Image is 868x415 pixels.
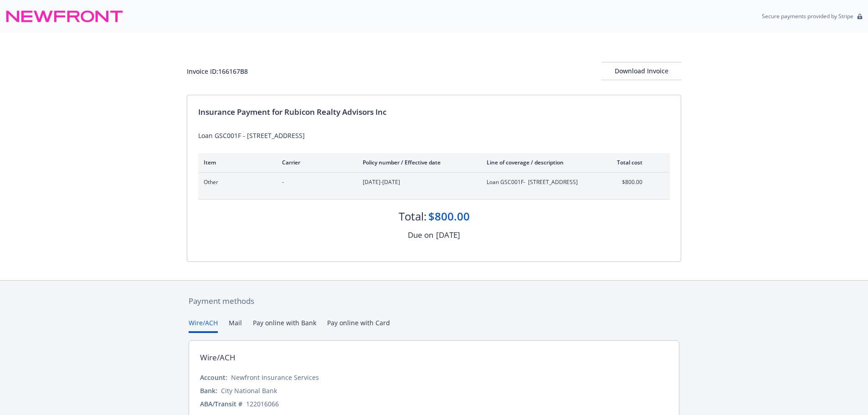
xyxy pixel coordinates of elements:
button: Wire/ACH [189,318,218,333]
div: Loan GSC001F - [STREET_ADDRESS] [198,131,670,140]
div: 122016066 [246,399,279,409]
button: expand content [650,178,664,193]
div: Account: [200,373,227,382]
span: - [282,178,348,186]
div: $800.00 [428,209,470,224]
div: Payment methods [189,295,679,307]
div: Due on [408,229,433,241]
div: City National Bank [221,386,277,395]
div: Item [204,159,267,166]
span: Loan GSC001F- [STREET_ADDRESS] [487,178,594,186]
div: Insurance Payment for Rubicon Realty Advisors Inc [198,106,670,118]
button: Pay online with Card [327,318,390,333]
div: Other-[DATE]-[DATE]Loan GSC001F- [STREET_ADDRESS]$800.00expand content [198,173,670,199]
div: Invoice ID: 166167B8 [187,67,248,76]
div: ABA/Transit # [200,399,242,409]
div: Newfront Insurance Services [231,373,319,382]
button: Mail [229,318,242,333]
div: Wire/ACH [200,352,236,364]
div: Line of coverage / description [487,159,594,166]
div: Bank: [200,386,217,395]
div: Total cost [608,159,642,166]
span: $800.00 [608,178,642,186]
span: Other [204,178,267,186]
p: Secure payments provided by Stripe [762,12,853,20]
div: Carrier [282,159,348,166]
button: Download Invoice [601,62,681,80]
div: Total: [399,209,426,224]
button: Pay online with Bank [253,318,316,333]
div: [DATE] [436,229,460,241]
div: Policy number / Effective date [363,159,472,166]
span: [DATE]-[DATE] [363,178,472,186]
